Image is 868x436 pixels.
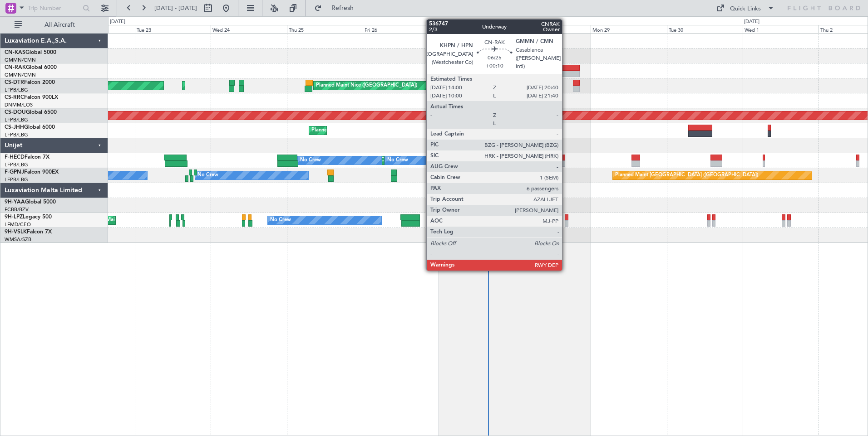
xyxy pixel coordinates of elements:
div: Planned Maint Nice ([GEOGRAPHIC_DATA]) [316,79,417,92]
div: No Crew [387,154,408,167]
a: CN-KASGlobal 5000 [5,50,56,55]
div: Sun 28 [515,25,591,33]
span: F-HECD [5,155,25,160]
div: Fri 26 [363,25,439,33]
span: Refresh [324,5,362,11]
button: All Aircraft [10,18,99,32]
div: Quick Links [730,5,761,14]
a: FCBB/BZV [5,206,29,213]
a: LFPB/LBG [5,116,28,123]
a: F-HECDFalcon 7X [5,155,49,160]
div: Planned Maint Sofia [185,79,231,92]
span: CN-RAK [5,65,26,70]
button: Quick Links [712,1,779,15]
span: CS-DTR [5,80,24,85]
a: WMSA/SZB [5,236,31,243]
div: Thu 25 [287,25,363,33]
div: Planned Maint [GEOGRAPHIC_DATA] ([GEOGRAPHIC_DATA]) [311,124,454,137]
span: [DATE] - [DATE] [154,4,197,12]
div: Wed 24 [211,25,286,33]
div: Sat 27 [439,25,515,33]
span: All Aircraft [24,22,96,28]
div: [DATE] [110,18,125,26]
a: GMMN/CMN [5,57,36,63]
input: Trip Number [28,1,80,15]
a: LFPB/LBG [5,161,28,168]
span: CS-JHH [5,125,24,130]
div: [DATE] [744,18,759,26]
a: CS-RRCFalcon 900LX [5,95,58,100]
span: CS-RRC [5,95,24,100]
a: 9H-LPZLegacy 500 [5,214,52,220]
span: CN-KAS [5,50,25,55]
a: F-GPNJFalcon 900EX [5,170,59,175]
a: LFPB/LBG [5,176,28,183]
span: 9H-YAA [5,199,25,205]
a: GMMN/CMN [5,72,36,78]
div: Mon 29 [591,25,666,33]
div: Wed 1 [743,25,819,33]
button: Refresh [310,1,365,15]
div: Tue 23 [135,25,211,33]
span: 9H-VSLK [5,229,27,235]
a: 9H-VSLKFalcon 7X [5,229,52,235]
span: 9H-LPZ [5,214,23,220]
div: No Crew [270,213,291,227]
a: CS-JHHGlobal 6000 [5,125,55,130]
div: No Crew [197,169,218,182]
span: CS-DOU [5,110,26,115]
a: CN-RAKGlobal 6000 [5,65,57,70]
div: Planned Maint [GEOGRAPHIC_DATA] ([GEOGRAPHIC_DATA]) [615,169,758,182]
div: Tue 30 [667,25,743,33]
a: DNMM/LOS [5,102,33,108]
a: 9H-YAAGlobal 5000 [5,199,56,205]
a: LFPB/LBG [5,131,28,138]
a: LFPB/LBG [5,87,28,93]
a: CS-DTRFalcon 2000 [5,80,55,85]
a: LFMD/CEQ [5,221,31,228]
div: No Crew [300,154,321,167]
a: CS-DOUGlobal 6500 [5,110,57,115]
span: F-GPNJ [5,170,24,175]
